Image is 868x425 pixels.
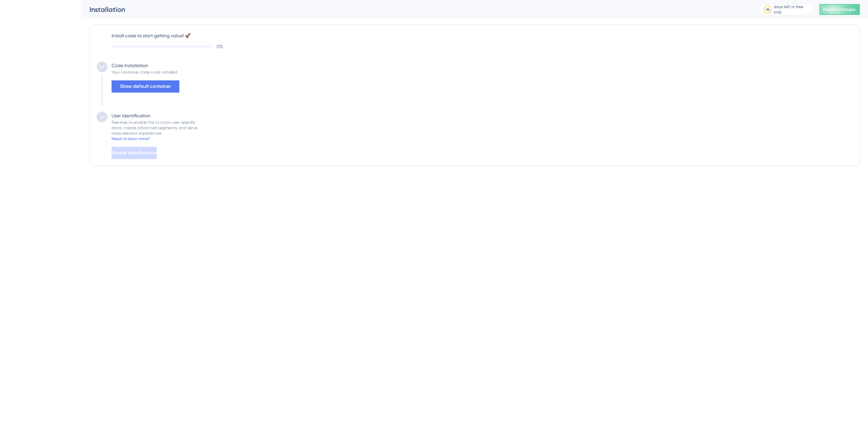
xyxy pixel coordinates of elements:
[766,7,770,12] div: 14
[819,4,860,15] button: Publish Changes
[112,147,157,159] button: Enable Identification
[112,120,197,136] div: Feel free to enable this to track user-specific data, create advanced segments, and serve more re...
[112,112,151,120] div: User Identification
[112,149,157,157] span: Enable Identification
[823,7,856,12] span: Publish Changes
[112,61,148,70] div: Code Installation
[774,4,811,15] div: days left in free trial
[112,80,179,93] button: Show default container
[112,32,853,40] label: Install code to start getting value! 🚀
[112,70,177,75] div: Your container code is not installed
[217,42,223,51] span: 0 %
[90,5,743,14] div: Installation
[120,82,171,91] span: Show default container
[112,136,150,141] div: Need to learn more?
